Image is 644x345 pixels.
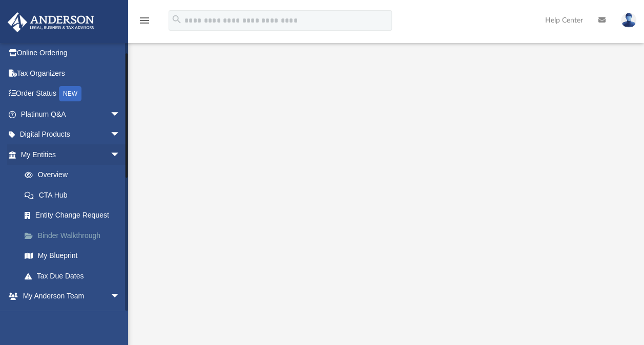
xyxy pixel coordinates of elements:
a: My Entitiesarrow_drop_down [7,144,136,165]
a: My Blueprint [14,246,131,266]
span: arrow_drop_down [110,124,131,145]
a: Digital Productsarrow_drop_down [7,124,136,145]
a: Online Ordering [7,43,136,63]
img: User Pic [621,13,636,28]
a: Binder Walkthrough [14,225,136,246]
i: search [171,14,182,25]
a: Tax Organizers [7,63,136,83]
span: arrow_drop_down [110,286,131,307]
a: Tax Due Dates [14,266,136,286]
span: arrow_drop_down [110,104,131,125]
a: Entity Change Request [14,205,136,226]
a: My Anderson Teamarrow_drop_down [7,286,131,307]
img: Anderson Advisors Platinum Portal [5,12,97,32]
a: CTA Hub [14,185,136,205]
a: Platinum Q&Aarrow_drop_down [7,104,136,124]
span: arrow_drop_down [110,144,131,165]
div: NEW [59,86,81,101]
i: menu [138,14,151,27]
a: Overview [14,165,136,185]
a: Order StatusNEW [7,83,136,104]
a: My Anderson Team [14,306,126,327]
a: menu [138,19,151,27]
